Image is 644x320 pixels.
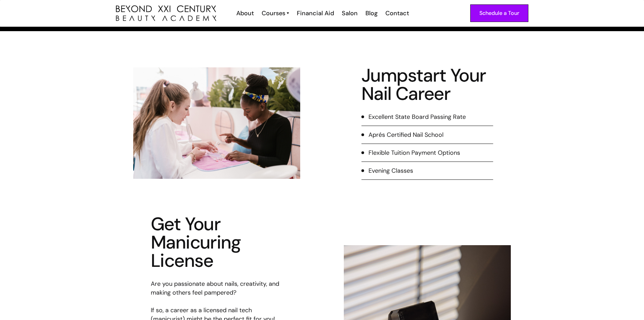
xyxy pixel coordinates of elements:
h2: Jumpstart Your Nail Career [361,66,493,103]
div: Aprés Certified Nail School [368,130,444,139]
div: Contact [385,9,409,18]
a: About [232,9,257,18]
a: Schedule a Tour [470,4,528,22]
a: Contact [381,9,412,18]
img: nail tech working at salon [133,67,300,179]
h2: Get Your Manicuring License [151,215,283,270]
div: Courses [262,9,285,18]
div: Schedule a Tour [479,9,519,18]
div: About [236,9,254,18]
div: Excellent State Board Passing Rate [368,112,466,121]
div: Financial Aid [297,9,334,18]
img: beyond 21st century beauty academy logo [116,5,216,21]
a: home [116,5,216,21]
div: Salon [342,9,358,18]
div: Evening Classes [368,166,413,175]
div: Flexible Tuition Payment Options [368,148,460,157]
a: Courses [262,9,289,18]
a: Salon [337,9,361,18]
a: Financial Aid [292,9,337,18]
div: Blog [365,9,378,18]
a: Blog [361,9,381,18]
